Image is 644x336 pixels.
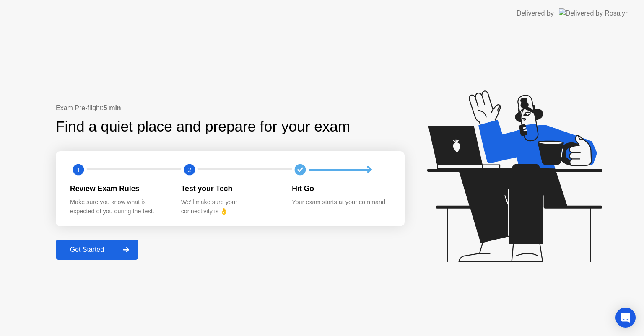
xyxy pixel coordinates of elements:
div: Make sure you know what is expected of you during the test. [70,198,168,216]
div: Open Intercom Messenger [615,308,636,328]
div: Delivered by [517,8,554,18]
div: Your exam starts at your command [292,198,390,207]
div: Test your Tech [181,183,279,194]
button: Get Started [56,240,138,260]
text: 2 [188,166,191,174]
b: 5 min [104,104,121,111]
img: Delivered by Rosalyn [559,8,629,18]
div: We’ll make sure your connectivity is 👌 [181,198,279,216]
div: Review Exam Rules [70,183,168,194]
text: 1 [77,166,80,174]
div: Find a quiet place and prepare for your exam [56,116,351,138]
div: Get Started [58,246,116,253]
div: Hit Go [292,183,390,194]
div: Exam Pre-flight: [56,103,405,113]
